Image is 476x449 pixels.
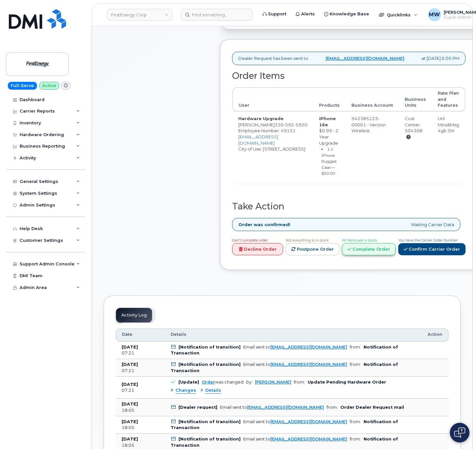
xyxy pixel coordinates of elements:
[342,243,396,255] a: Complete Order
[122,419,138,424] b: [DATE]
[243,437,347,441] div: Email sent to
[286,243,339,255] a: Postpone Order
[232,87,313,111] th: User
[205,387,221,394] span: Details
[232,202,466,211] h2: Take Action
[243,419,347,424] div: Email sent to
[122,402,138,406] b: [DATE]
[319,8,374,21] a: Knowledge Base
[122,345,138,350] b: [DATE]
[374,8,422,21] div: Quicklinks
[330,11,369,17] span: Knowledge Base
[327,405,338,410] span: from:
[286,238,329,242] span: Not everything is in stock
[202,380,215,385] a: Order
[350,362,361,367] span: from:
[122,382,138,387] b: [DATE]
[238,116,283,121] strong: Hardware Upgrade
[122,425,159,431] div: 18:05
[232,52,466,65] div: Dealer Request has been sent to at [DATE] 6:05 PM
[171,362,398,373] b: Notification of Transaction
[238,222,290,228] strong: Order was confirmed!
[243,345,347,350] div: Email sent to
[232,243,283,255] a: Decline Order
[268,11,286,17] span: Support
[247,405,324,410] a: [EMAIL_ADDRESS][DOMAIN_NAME]
[232,71,466,81] h2: Order Items
[171,437,398,447] b: Notification of Transaction
[398,238,458,242] span: You have the Carrier Order Number
[313,87,346,111] th: Products
[422,329,449,342] th: Action
[178,345,241,350] b: [Notification of transition]
[342,238,377,242] span: All Items are in stock
[301,11,315,17] span: Alerts
[255,380,291,385] a: [PERSON_NAME]
[405,116,426,140] div: Cost Center: 504308
[326,55,404,62] a: [EMAIL_ADDRESS][DOMAIN_NAME]
[122,350,159,356] div: 07:21
[387,12,411,17] span: Quicklinks
[321,147,336,176] small: 1 x iPhone Rugged Case — $50.00
[319,116,336,127] strong: iPhone 16e
[238,128,296,133] span: Employee Number: 49151
[294,122,307,127] span: 5920
[291,8,319,21] a: Alerts
[178,437,241,441] b: [Notification of transition]
[346,87,399,111] th: Business Account
[399,87,432,111] th: Business Units
[122,368,159,374] div: 07:21
[258,8,291,21] a: Support
[122,407,159,413] div: 18:05
[181,9,253,21] input: Find something...
[340,405,404,410] b: Order Dealer Request mail
[122,362,138,367] b: [DATE]
[275,122,307,127] span: 330
[432,111,465,183] td: Unl Mins&Msg 4gb Shr
[122,437,138,441] b: [DATE]
[432,87,465,111] th: Rate Plan and Features
[294,380,305,385] span: from:
[178,362,241,367] b: [Notification of transition]
[308,380,386,385] b: Update Pending Hardware Order
[246,380,252,385] span: by:
[238,134,278,146] a: [EMAIL_ADDRESS][DOMAIN_NAME]
[202,380,244,385] div: was changed
[122,332,132,337] span: Date
[283,122,294,127] span: 592
[270,419,347,424] a: [EMAIL_ADDRESS][DOMAIN_NAME]
[232,111,313,183] td: [PERSON_NAME] City of Use: [STREET_ADDRESS]
[313,111,346,183] td: $0.99 - 2 Year Upgrade
[270,362,347,367] a: [EMAIL_ADDRESS][DOMAIN_NAME]
[454,427,465,438] img: Open chat
[350,345,361,350] span: from:
[178,380,199,385] b: [Update]
[346,111,399,183] td: 942385123-00001 - Verizon Wireless
[232,238,268,242] span: Can't complete order
[398,243,466,255] a: Confirm Carrier Order
[122,442,159,448] div: 18:05
[122,387,159,393] div: 07:21
[178,419,241,424] b: [Notification of transition]
[350,437,361,441] span: from:
[270,437,347,441] a: [EMAIL_ADDRESS][DOMAIN_NAME]
[350,419,361,424] span: from:
[107,9,172,21] a: FirstEnergy Corp
[429,11,440,19] span: MW
[220,405,324,410] div: Email sent to
[176,387,196,394] span: Changes
[171,332,186,337] span: Details
[178,405,217,410] b: [Dealer request]
[243,362,347,367] div: Email sent to
[270,345,347,350] a: [EMAIL_ADDRESS][DOMAIN_NAME]
[232,218,460,231] div: Waiting Carrier Data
